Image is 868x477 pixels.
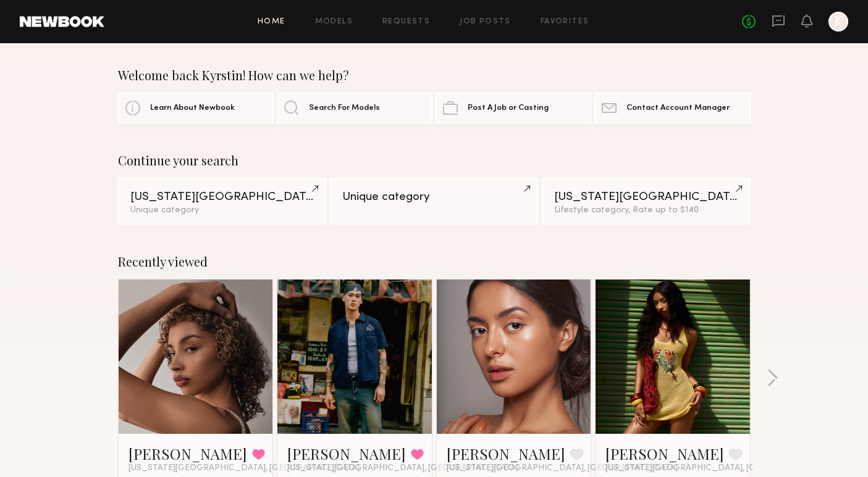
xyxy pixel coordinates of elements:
span: [US_STATE][GEOGRAPHIC_DATA], [GEOGRAPHIC_DATA] [287,463,518,473]
a: [US_STATE][GEOGRAPHIC_DATA]Unique category [118,178,326,225]
a: [US_STATE][GEOGRAPHIC_DATA]Lifestyle category, Rate up to $140 [542,178,750,225]
a: [PERSON_NAME] [287,444,406,463]
div: Continue your search [118,153,751,168]
div: [US_STATE][GEOGRAPHIC_DATA] [554,191,738,203]
span: Search For Models [309,104,380,112]
div: [US_STATE][GEOGRAPHIC_DATA] [130,191,314,203]
span: Learn About Newbook [150,104,235,112]
a: [PERSON_NAME] [447,444,565,463]
span: [US_STATE][GEOGRAPHIC_DATA], [GEOGRAPHIC_DATA] [605,463,836,473]
a: Home [258,18,285,26]
span: [US_STATE][GEOGRAPHIC_DATA], [GEOGRAPHIC_DATA] [129,463,360,473]
a: Post A Job or Casting [436,93,591,123]
span: Post A Job or Casting [468,104,549,112]
a: Contact Account Manager [594,93,750,123]
a: Unique category [330,178,538,225]
div: Unique category [130,206,314,215]
a: Favorites [541,18,589,26]
a: K [828,12,848,31]
a: Requests [382,18,430,26]
a: [PERSON_NAME] [605,444,724,463]
span: Contact Account Manager [626,104,730,112]
div: Recently viewed [118,254,751,269]
span: [US_STATE][GEOGRAPHIC_DATA], [GEOGRAPHIC_DATA] [447,463,678,473]
a: Learn About Newbook [118,93,274,123]
a: [PERSON_NAME] [129,444,247,463]
a: Models [315,18,353,26]
div: Unique category [342,191,526,203]
a: Search For Models [277,93,432,123]
a: Job Posts [460,18,511,26]
div: Lifestyle category, Rate up to $140 [554,206,738,215]
div: Welcome back Kyrstin! How can we help? [118,68,751,83]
